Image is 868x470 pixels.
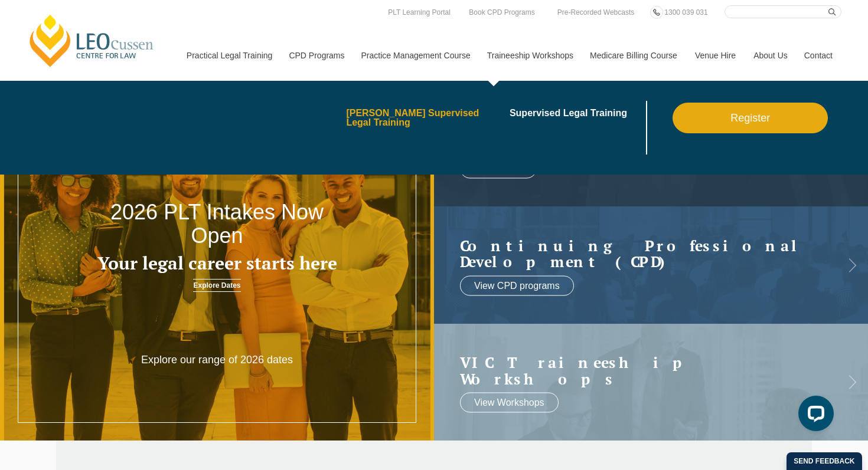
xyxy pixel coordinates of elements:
a: Practice Management Course [353,30,478,81]
h3: Your legal career starts here [87,254,347,273]
a: Practical Legal Training [178,30,280,81]
a: CPD Programs [280,30,352,81]
a: [PERSON_NAME] Centre for Law [27,13,157,68]
a: PLT Learning Portal [385,6,453,19]
a: Contact [795,30,841,81]
a: View CPD programs [460,275,574,295]
span: 1300 039 031 [664,8,707,17]
a: Book CPD Programs [466,6,537,19]
a: Register [673,103,828,133]
a: Venue Hire [686,30,745,81]
h2: 2026 PLT Intakes Now Open [87,201,347,247]
a: Pre-Recorded Webcasts [554,6,638,19]
a: Explore Dates [193,279,240,292]
iframe: LiveChat chat widget [789,391,838,441]
a: Continuing ProfessionalDevelopment (CPD) [460,237,818,269]
a: Medicare Billing Course [581,30,686,81]
a: View Workshops [460,393,559,413]
a: About Us [745,30,795,81]
a: VIC Traineeship Workshops [460,354,818,387]
a: Traineeship Workshops [478,30,581,81]
h2: Continuing Professional Development (CPD) [460,237,818,269]
p: Explore our range of 2026 dates [130,353,304,367]
a: [PERSON_NAME] Supervised Legal Training [346,109,501,127]
a: 1300 039 031 [661,6,710,19]
a: Supervised Legal Training [510,109,644,118]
